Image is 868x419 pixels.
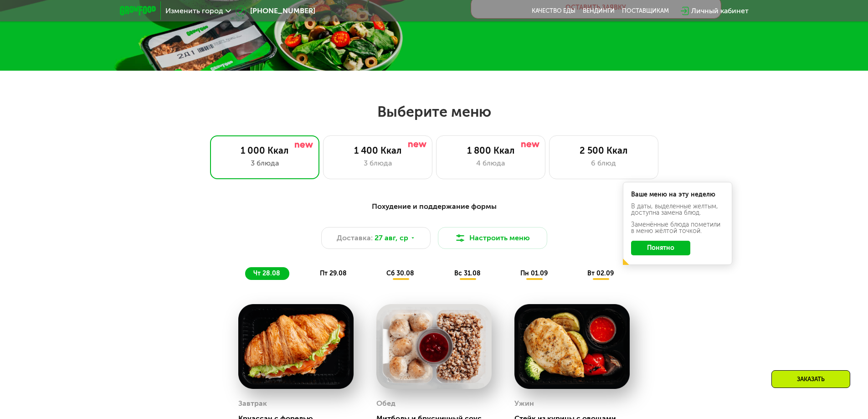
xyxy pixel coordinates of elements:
span: 27 авг, ср [375,233,408,243]
div: Личный кабинет [691,5,749,16]
div: 3 блюда [220,158,310,169]
a: [PHONE_NUMBER] [236,5,315,16]
h2: Выберите меню [29,103,839,121]
div: Похудение и поддержание формы [164,201,704,212]
span: Изменить город [165,7,223,15]
a: Вендинги [583,7,615,15]
div: 6 блюд [559,158,649,169]
div: 4 блюда [446,158,536,169]
div: Обед [376,397,395,410]
div: 1 000 Ккал [220,145,310,156]
span: пт 29.08 [320,269,347,277]
div: Ужин [514,397,534,410]
div: Ваше меню на эту неделю [631,191,724,198]
span: Доставка: [337,233,373,243]
div: Завтрак [238,397,267,410]
div: В даты, выделенные желтым, доступна замена блюд. [631,203,724,216]
span: чт 28.08 [253,269,280,277]
div: 1 800 Ккал [446,145,536,156]
div: Заказать [771,370,850,388]
div: поставщикам [622,7,669,15]
span: вт 02.09 [587,269,614,277]
div: Заменённые блюда пометили в меню жёлтой точкой. [631,222,724,234]
div: 3 блюда [333,158,423,169]
span: вс 31.08 [454,269,481,277]
button: Понятно [631,241,690,255]
a: Качество еды [532,7,575,15]
span: сб 30.08 [386,269,414,277]
div: 2 500 Ккал [559,145,649,156]
button: Настроить меню [438,227,547,249]
span: пн 01.09 [520,269,548,277]
div: 1 400 Ккал [333,145,423,156]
